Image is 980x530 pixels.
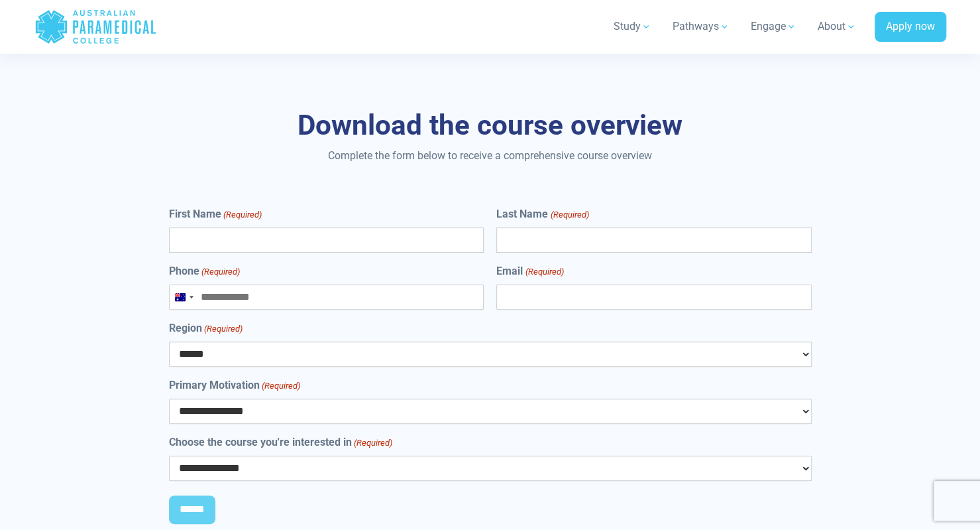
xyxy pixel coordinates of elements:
[34,5,157,48] a: Australian Paramedical College
[169,263,240,279] label: Phone
[875,12,946,42] a: Apply now
[260,379,300,393] span: (Required)
[606,8,659,45] a: Study
[743,8,804,45] a: Engage
[169,377,300,393] label: Primary Motivation
[524,265,564,279] span: (Required)
[496,263,563,279] label: Email
[353,436,392,450] span: (Required)
[665,8,737,45] a: Pathways
[169,434,392,450] label: Choose the course you're interested in
[203,322,243,336] span: (Required)
[496,206,588,222] label: Last Name
[103,109,878,143] h3: Download the course overview
[549,208,589,222] span: (Required)
[103,148,878,164] p: Complete the form below to receive a comprehensive course overview
[810,8,864,45] a: About
[200,265,240,279] span: (Required)
[222,208,262,222] span: (Required)
[170,285,197,309] button: Selected country
[169,320,243,336] label: Region
[169,206,262,222] label: First Name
